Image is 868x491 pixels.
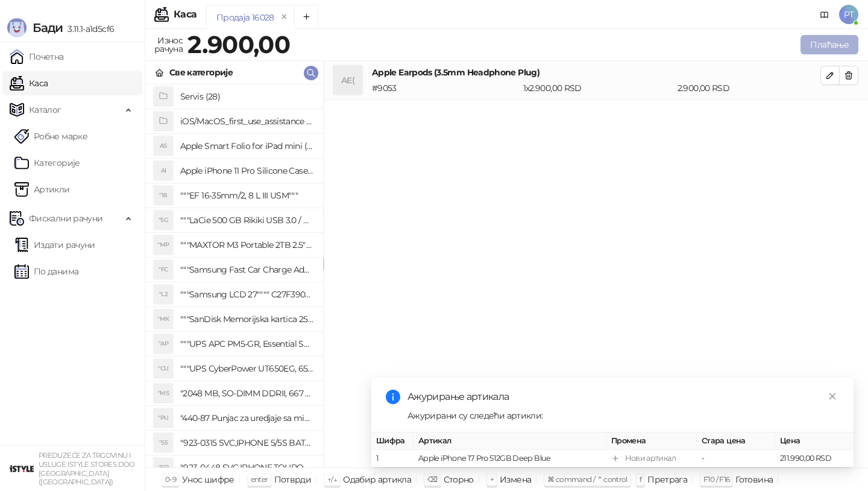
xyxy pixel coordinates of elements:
[180,211,313,230] h4: """LaCie 500 GB Rikiki USB 3.0 / Ultra Compact & Resistant aluminum / USB 3.0 / 2.5"""""""
[14,177,70,201] a: ArtikliАртикли
[180,433,313,452] h4: "923-0315 SVC,IPHONE 5/5S BATTERY REMOVAL TRAY Držač za iPhone sa kojim se otvara display
[521,81,675,95] div: 1 x 2.900,00 RSD
[154,161,173,180] div: AI
[294,5,318,29] button: Add tab
[154,309,173,329] div: "MK
[251,475,268,484] span: enter
[800,35,858,54] button: Плаћање
[154,285,173,304] div: "L2
[828,392,837,401] span: close
[7,18,27,37] img: Logo
[154,136,173,156] div: AS
[697,450,775,467] td: -
[33,21,63,35] span: Бади
[154,260,173,279] div: "FC
[180,309,313,329] h4: """SanDisk Memorijska kartica 256GB microSDXC sa SD adapterom SDSQXA1-256G-GN6MA - Extreme PLUS, ...
[169,66,233,79] div: Све категорије
[775,450,854,467] td: 211.990,00 RSD
[29,206,102,230] span: Фискални рачуни
[180,260,313,279] h4: """Samsung Fast Car Charge Adapter, brzi auto punja_, boja crna"""
[154,235,173,255] div: "MP
[174,10,197,19] div: Каса
[414,432,606,450] th: Артикал
[154,433,173,452] div: "S5
[180,235,313,255] h4: """MAXTOR M3 Portable 2TB 2.5"""" crni eksterni hard disk HX-M201TCB/GM"""
[154,186,173,205] div: "18
[10,71,48,95] a: Каса
[29,98,61,122] span: Каталог
[343,472,411,487] div: Одабир артикла
[703,475,729,484] span: F10 / F16
[180,87,313,106] h4: Servis (28)
[180,285,313,304] h4: """Samsung LCD 27"""" C27F390FHUXEN"""
[407,390,839,404] div: Ажурирање артикала
[606,432,697,450] th: Промена
[274,472,312,487] div: Потврди
[180,161,313,180] h4: Apple iPhone 11 Pro Silicone Case - Black
[372,66,820,79] h4: Apple Earpods (3.5mm Headphone Plug)
[625,452,676,464] div: Нови артикал
[277,12,292,22] button: remove
[14,233,95,257] a: Издати рачуни
[815,5,834,24] a: Документација
[386,390,400,404] span: info-circle
[414,450,606,467] td: Apple iPhone 17 Pro 512GB Deep Blue
[180,384,313,403] h4: "2048 MB, SO-DIMM DDRII, 667 MHz, Napajanje 1,8 0,1 V, Latencija CL5"
[154,384,173,403] div: "MS
[152,33,185,57] div: Износ рачуна
[14,259,78,284] a: По данима
[180,458,313,477] h4: "923-0448 SVC,IPHONE,TOURQUE DRIVER KIT .65KGF- CM Šrafciger "
[371,450,414,467] td: 1
[371,432,414,450] th: Шифра
[180,136,313,156] h4: Apple Smart Folio for iPad mini (A17 Pro) - Sage
[14,124,87,148] a: Робне марке
[165,475,176,484] span: 0-9
[154,334,173,353] div: "AP
[735,472,773,487] div: Готовина
[407,409,839,422] div: Ажурирани су следећи артикли:
[145,84,323,467] div: grid
[180,334,313,353] h4: """UPS APC PM5-GR, Essential Surge Arrest,5 utic_nica"""
[180,112,313,131] h4: iOS/MacOS_first_use_assistance (4)
[333,66,362,95] div: AE(
[154,458,173,477] div: "SD
[39,451,135,486] small: PREDUZEĆE ZA TRGOVINU I USLUGE ISTYLE STORES DOO [GEOGRAPHIC_DATA] ([GEOGRAPHIC_DATA])
[180,359,313,378] h4: """UPS CyberPower UT650EG, 650VA/360W , line-int., s_uko, desktop"""
[182,472,234,487] div: Унос шифре
[10,45,64,69] a: Почетна
[216,11,274,24] div: Продаја 16028
[675,81,823,95] div: 2.900,00 RSD
[187,30,290,59] strong: 2.900,00
[427,475,437,484] span: ⌫
[547,475,627,484] span: ⌘ command / ⌃ control
[63,24,114,34] span: 3.11.1-a1d5cf6
[697,432,775,450] th: Стара цена
[154,211,173,230] div: "5G
[490,475,494,484] span: +
[647,472,687,487] div: Претрага
[444,472,474,487] div: Сторно
[826,390,839,403] a: Close
[370,81,521,95] div: # 9053
[640,475,641,484] span: f
[180,408,313,428] h4: "440-87 Punjac za uredjaje sa micro USB portom 4/1, Stand."
[180,186,313,205] h4: """EF 16-35mm/2, 8 L III USM"""
[14,151,80,175] a: Категорије
[775,432,854,450] th: Цена
[500,472,531,487] div: Измена
[10,457,34,481] img: 64x64-companyLogo-77b92cf4-9946-4f36-9751-bf7bb5fd2c7d.png
[154,408,173,428] div: "PU
[154,359,173,378] div: "CU
[839,5,858,24] span: PT
[327,475,337,484] span: ↑/↓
